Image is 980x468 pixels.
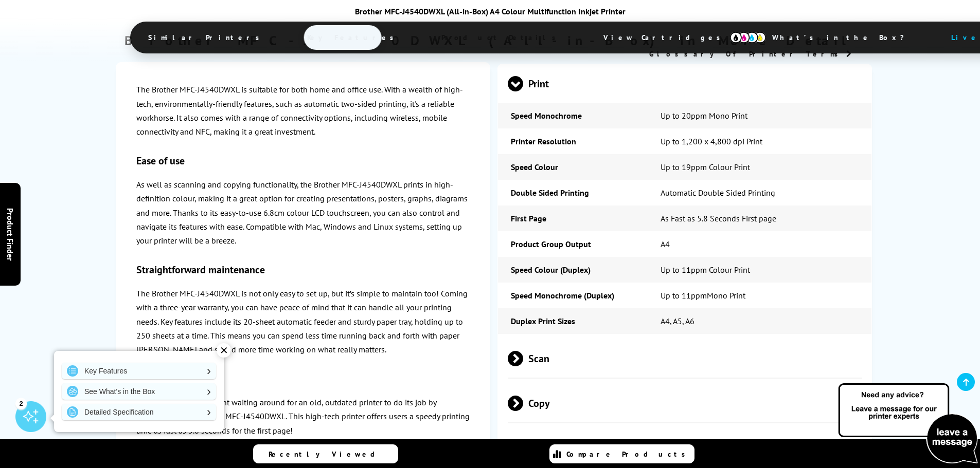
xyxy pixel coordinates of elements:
a: Detailed Specification [62,404,216,420]
span: Copy [508,384,863,422]
span: Print [508,64,863,103]
p: The Brother MFC-J4540DWXL is not only easy to set up, but it’s simple to maintain too! Coming wit... [136,287,470,357]
td: Duplex Print Sizes [498,308,647,334]
a: Key Features [62,363,216,379]
td: Double Sided Printing [498,180,647,205]
a: Recently Viewed [253,444,398,463]
td: Automatic Double Sided Printing [648,180,872,205]
td: Speed Monochrome (Duplex) [498,283,647,308]
span: Similar Printers [133,25,280,50]
img: cmyk-icon.svg [730,32,766,43]
td: Speed Colour [498,154,647,180]
td: Up to 19ppm Colour Print [648,154,872,180]
div: Brother MFC-J4540DWXL (All-in-Box) A4 Colour Multifunction Inkjet Printer [130,6,850,16]
span: Scan [508,339,863,378]
span: Product Details [426,25,577,50]
span: What’s in the Box? [757,25,930,50]
td: Speed Colour (Duplex) [498,257,647,283]
a: Compare Products [549,444,694,463]
td: A4, A5, A6 [648,308,872,334]
span: Recently Viewed [269,450,385,459]
td: First Page [498,205,647,231]
h3: Ease of use [136,154,470,167]
span: View Cartridges [588,24,745,51]
div: 2 [15,398,27,409]
span: Compare Products [566,450,691,459]
p: As well as scanning and copying functionality, the Brother MFC-J4540DWXL prints in high-definitio... [136,178,470,248]
td: Up to 11ppmMono Print [648,283,872,308]
td: As Fast as 5.8 Seconds First page [648,205,872,231]
td: Up to 20ppm Mono Print [648,103,872,128]
span: Product Finder [5,208,15,260]
td: Speed Monochrome [498,103,647,128]
p: Say goodbye to time spent waiting around for an old, outdated printer to do its job by upgrading ... [136,396,470,438]
td: Up to 11ppm Colour Print [648,257,872,283]
p: The Brother MFC-J4540DWXL is suitable for both home and office use. With a wealth of high-tech, e... [136,83,470,139]
img: Open Live Chat window [836,382,980,466]
td: Product Group Output [498,231,647,257]
td: Printer Resolution [498,128,647,154]
div: ✕ [217,343,231,358]
a: See What's in the Box [62,383,216,400]
td: Up to 1,200 x 4,800 dpi Print [648,128,872,154]
span: Key Features [292,25,415,50]
h3: Straightforward maintenance [136,263,470,276]
td: A4 [648,231,872,257]
h3: High speeds [136,372,470,385]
